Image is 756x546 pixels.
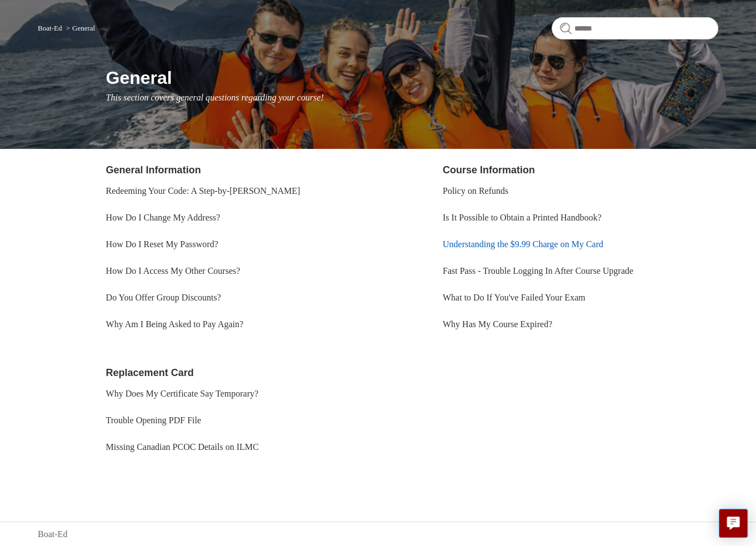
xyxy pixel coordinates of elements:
a: Missing Canadian PCOC Details on ILMC [106,442,259,452]
a: How Do I Reset My Password? [106,239,218,249]
a: Boat-Ed [38,528,67,541]
button: Live chat [719,509,748,538]
a: Is It Possible to Obtain a Printed Handbook? [443,213,602,222]
h1: General [106,64,718,91]
a: Policy on Refunds [443,186,508,196]
a: Redeeming Your Code: A Step-by-[PERSON_NAME] [106,186,301,196]
a: How Do I Access My Other Courses? [106,266,241,275]
a: What to Do If You've Failed Your Exam [443,293,585,302]
a: Why Does My Certificate Say Temporary? [106,389,259,398]
a: Course Information [443,164,535,176]
input: Search [552,17,718,39]
a: Replacement Card [106,367,194,378]
a: Do You Offer Group Discounts? [106,293,221,302]
li: Boat-Ed [38,24,64,32]
a: Trouble Opening PDF File [106,415,201,425]
a: General Information [106,164,201,176]
a: Understanding the $9.99 Charge on My Card [443,239,603,249]
a: Why Has My Course Expired? [443,319,552,329]
a: Fast Pass - Trouble Logging In After Course Upgrade [443,266,633,275]
a: How Do I Change My Address? [106,213,221,222]
p: This section covers general questions regarding your course! [106,91,718,104]
li: General [64,24,95,32]
a: Why Am I Being Asked to Pay Again? [106,319,244,329]
a: Boat-Ed [38,24,62,32]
